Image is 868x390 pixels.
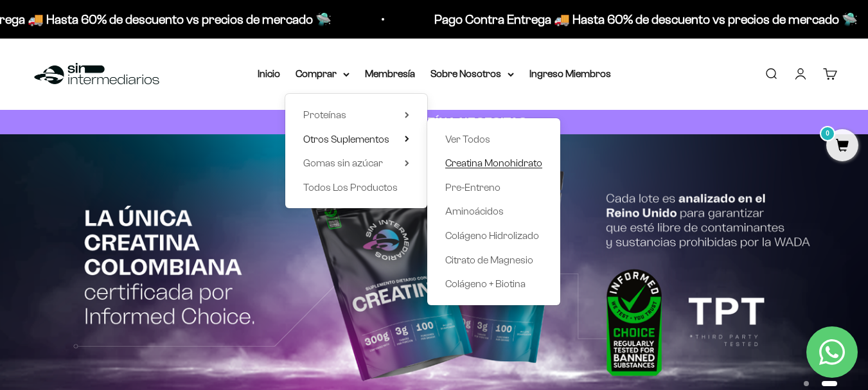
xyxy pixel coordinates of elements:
[303,157,383,168] span: Gomas sin azúcar
[445,252,542,269] a: Citrato de Magnesio
[445,227,542,244] a: Colágeno Hidrolizado
[445,230,539,241] span: Colágeno Hidrolizado
[445,182,500,193] span: Pre-Entreno
[445,155,542,172] a: Creatina Monohidrato
[529,68,611,79] a: Ingreso Miembros
[258,68,280,79] a: Inicio
[303,155,409,172] summary: Gomas sin azúcar
[445,206,504,217] span: Aminoácidos
[820,126,835,141] mark: 0
[303,182,398,193] span: Todos Los Productos
[365,68,415,79] a: Membresía
[303,131,409,148] summary: Otros Suplementos
[303,179,409,196] a: Todos Los Productos
[445,157,542,168] span: Creatina Monohidrato
[445,278,526,289] span: Colágeno + Biotina
[445,254,533,265] span: Citrato de Magnesio
[445,276,542,292] a: Colágeno + Biotina
[445,131,542,148] a: Ver Todos
[296,66,350,82] summary: Comprar
[445,203,542,220] a: Aminoácidos
[303,107,409,123] summary: Proteínas
[430,66,514,82] summary: Sobre Nosotros
[445,134,490,145] span: Ver Todos
[826,139,858,154] a: 0
[303,134,389,145] span: Otros Suplementos
[430,9,854,30] p: Pago Contra Entrega 🚚 Hasta 60% de descuento vs precios de mercado 🛸
[303,109,346,120] span: Proteínas
[445,179,542,196] a: Pre-Entreno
